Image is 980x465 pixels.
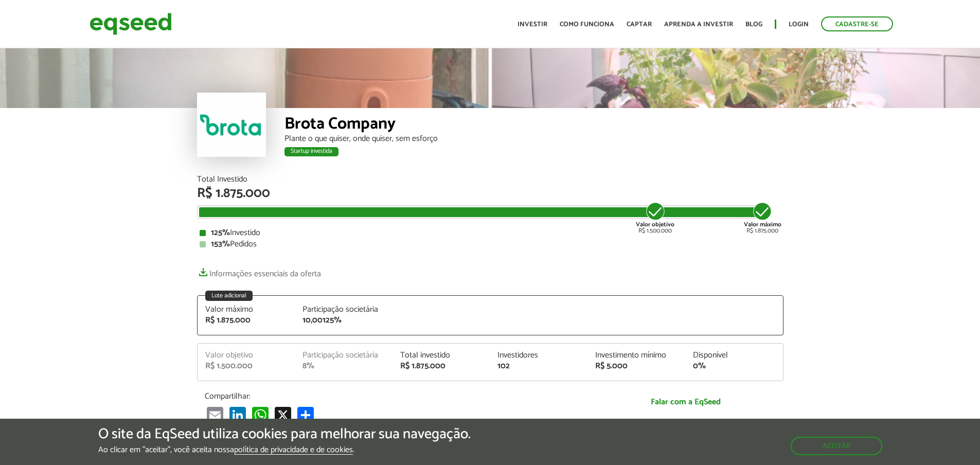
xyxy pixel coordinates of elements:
div: R$ 1.875.000 [744,201,781,234]
div: R$ 1.875.000 [205,316,288,325]
div: Total Investido [197,175,783,184]
a: X [273,406,293,423]
a: Aprenda a investir [664,21,733,28]
div: 0% [693,362,775,370]
button: Aceitar [791,437,882,455]
a: Falar com a EqSeed [596,391,776,413]
a: LinkedIn [227,406,248,423]
a: Compartilhar [295,406,316,423]
strong: Valor objetivo [636,220,674,229]
a: Informações essenciais da oferta [197,264,321,278]
strong: 125% [211,226,230,240]
div: R$ 1.875.000 [400,362,483,370]
div: Investidores [497,351,580,360]
p: Compartilhar: [205,391,580,401]
img: EqSeed [90,10,172,38]
div: Total investido [400,351,483,360]
div: 8% [302,362,385,370]
div: Valor objetivo [205,351,288,360]
div: Brota Company [284,116,783,135]
div: Disponível [693,351,775,360]
a: WhatsApp [250,406,271,423]
div: Participação societária [302,306,385,314]
a: Blog [745,21,762,28]
div: Valor máximo [205,306,288,314]
a: Email [205,406,225,423]
a: Captar [627,21,652,28]
a: Como funciona [560,21,614,28]
div: Pedidos [200,240,781,248]
div: R$ 1.500.000 [636,201,674,234]
div: 102 [497,362,580,370]
a: política de privacidade e de cookies [234,446,353,455]
strong: Valor máximo [744,220,781,229]
p: Ao clicar em "aceitar", você aceita nossa . [98,445,471,455]
div: R$ 1.875.000 [197,187,783,200]
div: Participação societária [302,351,385,360]
div: 10,00125% [302,316,385,325]
div: Startup investida [284,147,338,156]
div: R$ 1.500.000 [205,362,288,370]
div: Lote adicional [205,291,253,301]
strong: 153% [211,237,230,251]
a: Investir [518,21,547,28]
h5: O site da EqSeed utiliza cookies para melhorar sua navegação. [98,426,471,442]
div: Investido [200,229,781,237]
div: R$ 5.000 [595,362,678,370]
div: Plante o que quiser, onde quiser, sem esforço [284,135,783,143]
a: Cadastre-se [821,16,893,31]
a: Login [789,21,809,28]
div: Investimento mínimo [595,351,678,360]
